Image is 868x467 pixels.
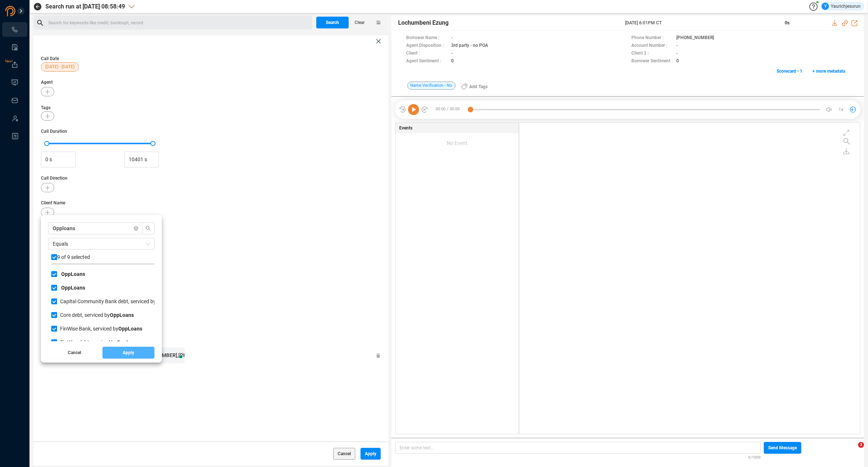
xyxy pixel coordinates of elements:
span: 00:00 / 00:00 [428,104,470,115]
span: Agent [41,79,381,86]
li: Visuals [2,75,27,90]
button: Send Message [764,442,801,454]
span: FinWise Bank, serviced by [60,326,142,332]
span: Lochumbeni Ezung [398,18,449,27]
span: Call Direction [41,175,381,181]
span: - [451,34,453,42]
span: FinWise debt, serviced by [60,339,141,345]
span: 0 [451,58,454,65]
span: Events [399,125,412,131]
span: 0s [785,20,789,25]
span: 9 of 9 selected [57,254,90,260]
span: 0 [676,58,679,65]
span: Scorecard • 1 [777,65,802,77]
span: Equals [53,238,150,249]
span: Agent Sentiment : [406,58,447,65]
li: Exports [2,58,27,72]
span: Core debt, serviced by [60,312,134,318]
div: grid [523,125,860,433]
iframe: Intercom live chat [843,442,861,460]
button: Scorecard • 1 [773,65,806,77]
span: Clear [355,17,365,28]
a: New! [11,61,18,69]
button: + more metadata [808,65,849,77]
button: Clear [349,17,371,28]
span: Y [824,3,827,10]
span: + more metadata [812,65,845,77]
span: [DATE] 6:01PM CT [625,20,775,26]
b: OppLoans [110,312,134,318]
b: OppLoans [118,326,142,332]
li: Inbox [2,93,27,108]
span: 1x [839,104,843,115]
span: Client Name [41,200,381,206]
span: Account Number : [631,42,673,50]
span: Phone Number : [631,34,673,42]
span: Client 2 [41,224,381,231]
span: New! [5,54,13,69]
span: Send Message [768,442,797,454]
span: Search run at [DATE] 08:58:49 [45,2,125,11]
b: OppLoans [117,339,141,345]
span: Cancel [68,347,81,359]
span: 3 [858,442,864,448]
span: search [142,226,154,231]
span: 0/1000 [748,454,761,460]
span: Capital Community Bank debt, serviced by [60,298,180,304]
span: Call Duration [41,128,381,135]
span: 3rd party - no POA [451,42,488,50]
span: Tags [41,105,50,110]
span: Borrower Name : [406,34,447,42]
span: Name Verification - No [407,82,456,90]
div: No Event [395,133,519,153]
div: grid [51,270,154,341]
li: Interactions [2,22,27,37]
img: prodigal-logo [5,6,46,16]
button: Add Tags [457,81,492,93]
input: Search Client Name [53,224,131,232]
li: Smart Reports [2,40,27,55]
button: 1x [836,104,846,115]
span: Client : [406,50,447,58]
span: - [676,50,678,58]
span: Agent disposition [41,249,381,256]
span: close-circle [134,226,138,231]
div: Yaurichjesurun [822,3,861,10]
span: Search [326,17,339,28]
span: - [451,50,453,58]
span: Client 2 : [631,50,673,58]
b: OppLoans [61,271,85,277]
span: Add Tags [469,81,488,93]
span: Call Date [41,56,59,61]
button: Search [316,17,349,28]
span: Agent Disposition : [406,42,447,50]
span: Apply [365,448,376,460]
span: [DATE] - [DATE] [45,62,74,72]
button: Cancel [333,448,355,460]
span: [PHONE_NUMBER] [676,34,714,42]
b: OppLoans [61,285,85,291]
button: Apply [360,448,381,460]
span: Apply [123,347,134,359]
span: Cancel [338,448,351,460]
span: Borrower Sentiment : [631,58,673,65]
span: - [676,42,678,50]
